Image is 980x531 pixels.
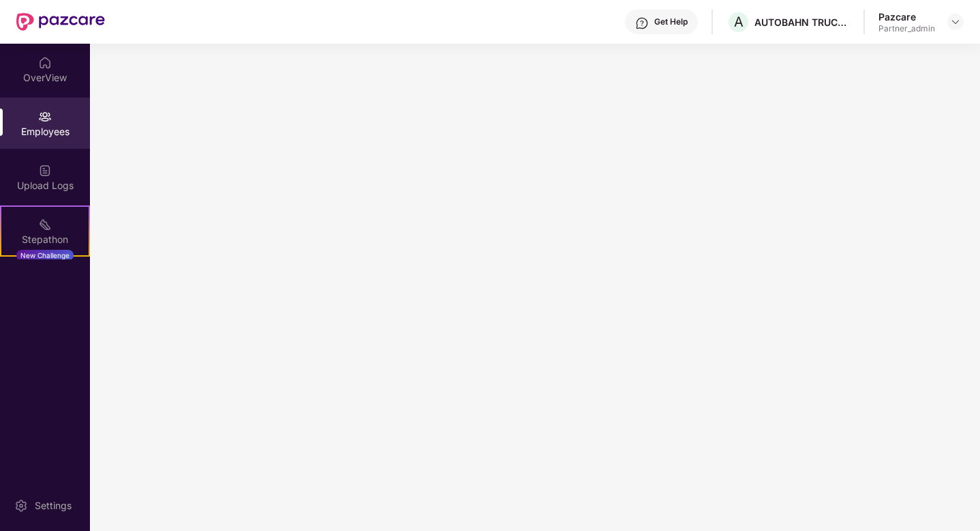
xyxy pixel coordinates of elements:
img: svg+xml;base64,PHN2ZyB4bWxucz0iaHR0cDovL3d3dy53My5vcmcvMjAwMC9zdmciIHdpZHRoPSIyMSIgaGVpZ2h0PSIyMC... [38,218,52,231]
img: svg+xml;base64,PHN2ZyBpZD0iU2V0dGluZy0yMHgyMCIgeG1sbnM9Imh0dHA6Ly93d3cudzMub3JnLzIwMDAvc3ZnIiB3aW... [14,499,28,513]
div: Get Help [654,16,688,27]
img: svg+xml;base64,PHN2ZyBpZD0iSGVscC0zMngzMiIgeG1sbnM9Imh0dHA6Ly93d3cudzMub3JnLzIwMDAvc3ZnIiB3aWR0aD... [635,16,649,30]
div: New Challenge [16,250,74,261]
div: Stepathon [1,233,89,246]
img: svg+xml;base64,PHN2ZyBpZD0iRW1wbG95ZWVzIiB4bWxucz0iaHR0cDovL3d3dy53My5vcmcvMjAwMC9zdmciIHdpZHRoPS... [38,110,52,124]
div: Settings [31,499,76,513]
img: svg+xml;base64,PHN2ZyBpZD0iVXBsb2FkX0xvZ3MiIGRhdGEtbmFtZT0iVXBsb2FkIExvZ3MiIHhtbG5zPSJodHRwOi8vd3... [38,164,52,177]
img: svg+xml;base64,PHN2ZyBpZD0iSG9tZSIgeG1sbnM9Imh0dHA6Ly93d3cudzMub3JnLzIwMDAvc3ZnIiB3aWR0aD0iMjAiIG... [38,56,52,70]
div: Partner_admin [878,23,935,34]
img: svg+xml;base64,PHN2ZyBpZD0iRHJvcGRvd24tMzJ4MzIiIHhtbG5zPSJodHRwOi8vd3d3LnczLm9yZy8yMDAwL3N2ZyIgd2... [950,16,961,27]
div: Pazcare [878,10,935,23]
img: New Pazcare Logo [16,13,105,31]
span: A [734,14,744,30]
div: AUTOBAHN TRUCKING [754,16,850,29]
